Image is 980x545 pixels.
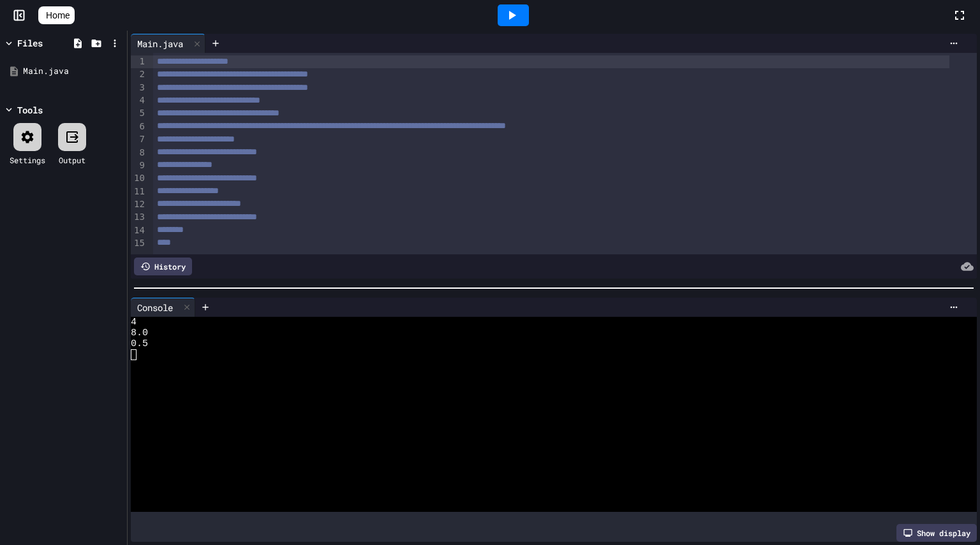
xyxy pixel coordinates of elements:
[131,147,147,159] div: 8
[131,224,147,237] div: 14
[131,338,148,349] span: 0.5
[46,9,70,22] span: Home
[896,524,977,542] div: Show display
[10,154,45,166] div: Settings
[131,159,147,172] div: 9
[131,298,195,317] div: Console
[131,107,147,120] div: 5
[131,237,147,250] div: 15
[134,258,192,275] div: History
[131,172,147,185] div: 10
[131,94,147,107] div: 4
[131,185,147,198] div: 11
[131,120,147,133] div: 6
[131,37,189,50] div: Main.java
[131,133,147,146] div: 7
[131,317,137,328] span: 4
[131,198,147,211] div: 12
[131,328,148,338] span: 8.0
[38,6,75,24] a: Home
[23,65,122,78] div: Main.java
[131,34,205,53] div: Main.java
[17,103,43,117] div: Tools
[131,211,147,224] div: 13
[131,301,179,314] div: Console
[17,36,43,50] div: Files
[131,55,147,68] div: 1
[131,68,147,81] div: 2
[59,154,85,166] div: Output
[131,82,147,94] div: 3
